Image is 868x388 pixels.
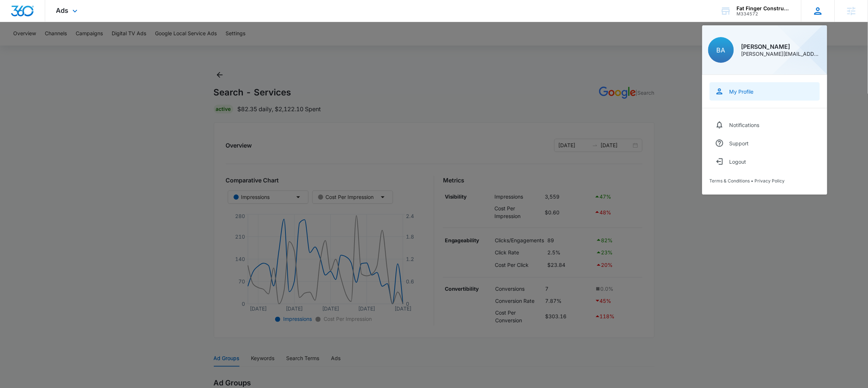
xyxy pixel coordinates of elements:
a: Support [710,134,820,152]
a: Terms & Conditions [710,178,750,184]
a: Privacy Policy [755,178,785,184]
div: Notifications [730,122,760,128]
div: account name [737,6,790,11]
div: My Profile [730,88,754,95]
span: Ads [56,7,69,14]
span: BA [717,46,725,54]
div: • [710,178,820,184]
div: Support [730,140,749,146]
div: account id [737,11,790,17]
button: Logout [710,152,820,171]
a: Notifications [710,116,820,134]
div: [PERSON_NAME][EMAIL_ADDRESS][PERSON_NAME][DOMAIN_NAME] [741,51,821,57]
a: My Profile [710,82,820,101]
div: Logout [730,159,746,165]
div: [PERSON_NAME] [741,44,821,50]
